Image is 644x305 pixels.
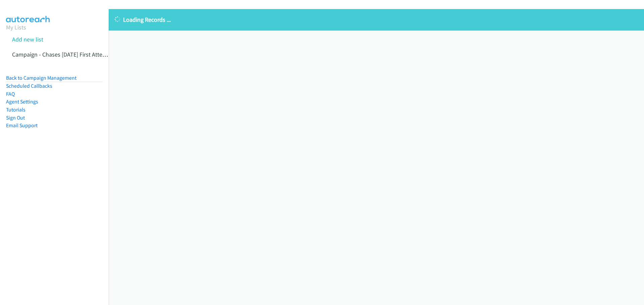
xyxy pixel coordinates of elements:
[12,35,43,43] a: Add new list
[115,15,638,24] p: Loading Records ...
[12,51,113,58] a: Campaign - Chases [DATE] First Attempt
[6,122,38,129] a: Email Support
[6,83,52,89] a: Scheduled Callbacks
[6,98,38,105] a: Agent Settings
[6,91,15,97] a: FAQ
[6,115,25,121] a: Sign Out
[6,75,76,81] a: Back to Campaign Management
[6,23,26,31] a: My Lists
[6,106,25,113] a: Tutorials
